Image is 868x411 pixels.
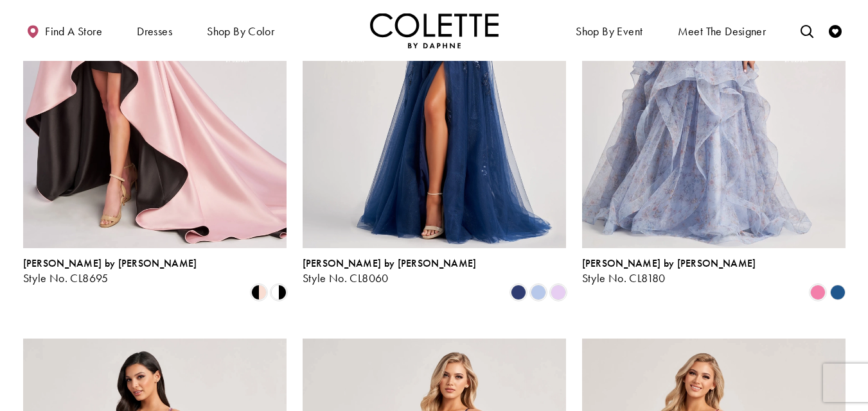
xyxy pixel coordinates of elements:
[582,258,756,285] div: Colette by Daphne Style No. CL8180
[551,285,566,300] i: Lilac
[370,13,499,48] a: Visit Home Page
[207,25,274,38] span: Shop by color
[511,285,526,300] i: Navy Blue
[23,258,197,285] div: Colette by Daphne Style No. CL8695
[303,256,477,270] span: [PERSON_NAME] by [PERSON_NAME]
[826,13,845,48] a: Check Wishlist
[576,25,642,38] span: Shop By Event
[675,13,770,48] a: Meet the designer
[251,285,267,300] i: Black/Blush
[23,13,105,48] a: Find a store
[582,256,756,270] span: [PERSON_NAME] by [PERSON_NAME]
[137,25,172,38] span: Dresses
[45,25,102,38] span: Find a store
[582,271,666,285] span: Style No. CL8180
[370,13,499,48] img: Colette by Daphne
[134,13,175,48] span: Dresses
[810,285,826,300] i: Pink Multi
[797,13,817,48] a: Toggle search
[23,271,109,285] span: Style No. CL8695
[303,258,477,285] div: Colette by Daphne Style No. CL8060
[678,25,766,38] span: Meet the designer
[572,13,646,48] span: Shop By Event
[531,285,546,300] i: Bluebell
[303,271,389,285] span: Style No. CL8060
[271,285,287,300] i: Black/White
[830,285,846,300] i: Ocean Blue Multi
[23,256,197,270] span: [PERSON_NAME] by [PERSON_NAME]
[204,13,278,48] span: Shop by color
